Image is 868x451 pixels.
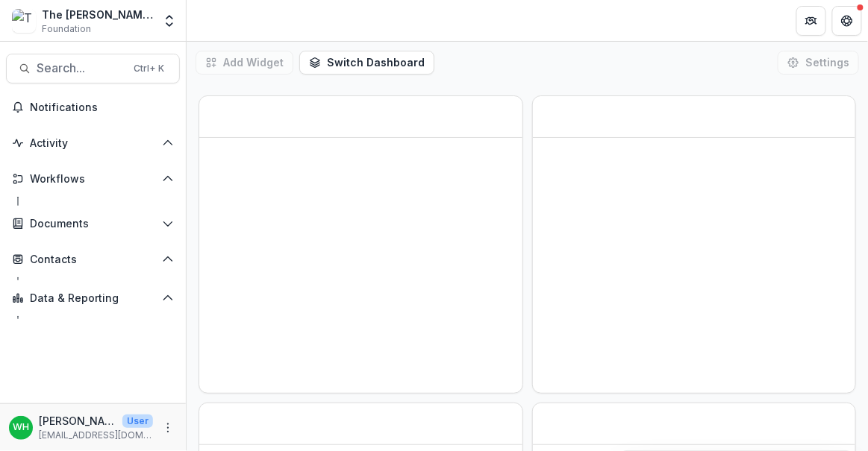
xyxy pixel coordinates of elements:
button: Notifications [6,95,180,119]
button: More [159,419,177,437]
button: Open entity switcher [159,6,180,36]
button: Open Documents [6,212,180,236]
span: Search... [37,61,125,75]
span: Notifications [30,101,174,114]
span: Documents [30,218,156,230]
button: Open Contacts [6,247,180,271]
button: Open Workflows [6,167,180,191]
img: The Frist Foundation Data Sandbox [12,9,36,33]
button: Partners [796,6,826,36]
span: Foundation [42,22,91,36]
span: Workflows [30,173,156,186]
button: Settings [778,51,859,75]
p: User [122,414,153,428]
p: [PERSON_NAME] [39,413,116,429]
button: Switch Dashboard [299,51,434,75]
button: Open Activity [6,131,180,155]
nav: breadcrumb [193,10,256,31]
span: Data & Reporting [30,292,156,305]
p: [EMAIL_ADDRESS][DOMAIN_NAME] [39,429,153,442]
div: The [PERSON_NAME] Foundation Data Sandbox [42,7,153,22]
button: Open Data & Reporting [6,286,180,310]
span: Activity [30,137,156,150]
button: Add Widget [196,51,293,75]
div: Ctrl + K [131,60,167,77]
div: Wes Hadley [13,423,29,432]
span: Contacts [30,253,156,266]
button: Search... [6,54,180,83]
button: Get Help [832,6,862,36]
